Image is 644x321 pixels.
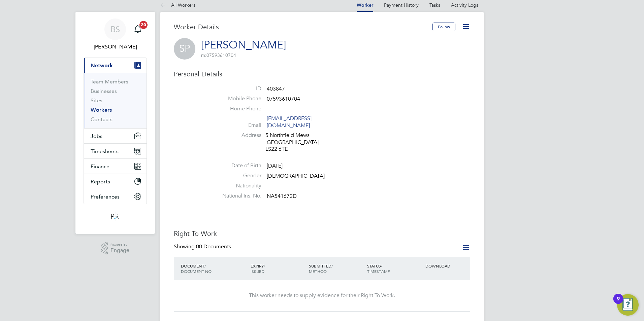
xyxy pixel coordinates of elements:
[214,132,261,139] label: Address
[91,62,113,69] span: Network
[101,242,130,255] a: Powered byEngage
[84,73,147,128] div: Network
[264,263,265,269] span: /
[84,174,147,189] button: Reports
[214,105,261,112] label: Home Phone
[91,178,110,185] span: Reports
[214,192,261,200] label: National Ins. No.
[91,88,117,94] a: Businesses
[265,132,329,153] div: 5 Northfield Mews [GEOGRAPHIC_DATA] LS22 6TE
[160,2,195,8] a: All Workers
[181,292,463,299] div: This worker needs to supply evidence for their Right To Work.
[91,163,109,170] span: Finance
[174,229,470,238] h3: Right To Work
[91,133,102,139] span: Jobs
[174,38,195,60] span: SP
[84,19,147,51] a: BS[PERSON_NAME]
[196,243,231,250] span: 00 Documents
[179,260,249,277] div: DOCUMENT
[214,95,261,102] label: Mobile Phone
[109,211,121,222] img: psrsolutions-logo-retina.png
[331,263,333,269] span: /
[174,243,232,250] div: Showing
[367,269,390,274] span: TIMESTAMP
[139,21,148,29] span: 20
[84,43,147,51] span: Beth Seddon
[91,97,102,104] a: Sites
[131,19,144,40] a: 20
[84,189,147,204] button: Preferences
[214,122,261,129] label: Email
[91,107,112,113] a: Workers
[309,269,327,274] span: METHOD
[84,144,147,158] button: Timesheets
[429,2,440,8] a: Tasks
[617,299,620,308] div: 9
[214,172,261,179] label: Gender
[267,115,312,129] a: [EMAIL_ADDRESS][DOMAIN_NAME]
[91,148,119,154] span: Timesheets
[267,96,300,102] span: 07593610704
[267,163,283,169] span: [DATE]
[617,294,639,316] button: Open Resource Center, 9 new notifications
[251,269,264,274] span: ISSUED
[214,162,261,169] label: Date of Birth
[384,2,419,8] a: Payment History
[84,129,147,143] button: Jobs
[110,248,129,253] span: Engage
[91,116,112,122] a: Contacts
[201,52,236,58] span: 07593610704
[365,260,424,277] div: STATUS
[84,58,147,73] button: Network
[201,52,206,58] span: m:
[174,23,432,31] h3: Worker Details
[357,2,373,8] a: Worker
[84,211,147,222] a: Go to home page
[84,159,147,174] button: Finance
[267,85,285,92] span: 403847
[214,85,261,92] label: ID
[110,25,120,34] span: BS
[201,38,286,51] a: [PERSON_NAME]
[181,269,213,274] span: DOCUMENT NO.
[214,182,261,189] label: Nationality
[424,260,470,272] div: DOWNLOAD
[91,193,120,200] span: Preferences
[204,263,206,269] span: /
[249,260,307,277] div: EXPIRY
[381,263,382,269] span: /
[75,12,155,234] nav: Main navigation
[91,78,128,85] a: Team Members
[451,2,478,8] a: Activity Logs
[432,23,455,31] button: Follow
[174,70,470,78] h3: Personal Details
[307,260,365,277] div: SUBMITTED
[267,193,297,200] span: NA541672D
[267,173,325,179] span: [DEMOGRAPHIC_DATA]
[110,242,129,248] span: Powered by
